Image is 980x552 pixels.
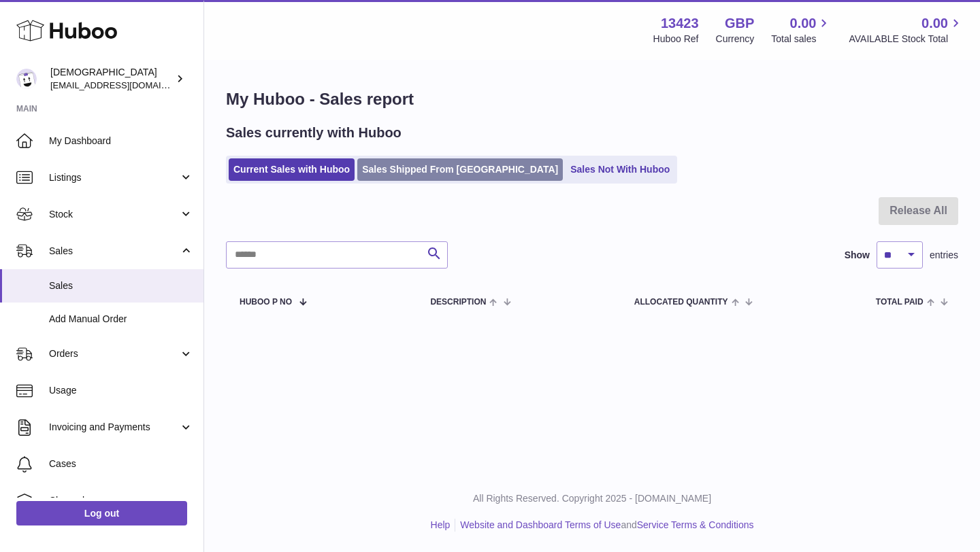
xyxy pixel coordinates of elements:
h1: My Huboo - Sales report [226,88,958,110]
h2: Sales currently with Huboo [226,124,402,142]
a: 0.00 AVAILABLE Stock Total [849,14,964,46]
span: Total sales [771,33,832,46]
span: 0.00 [921,14,948,33]
span: [EMAIL_ADDRESS][DOMAIN_NAME] [50,80,200,90]
span: Sales [49,245,179,258]
span: Huboo P no [240,298,292,307]
span: Channels [49,494,193,507]
span: Stock [49,208,179,221]
a: Website and Dashboard Terms of Use [460,519,621,530]
a: 0.00 Total sales [771,14,832,46]
a: Sales Not With Huboo [566,158,674,181]
a: Help [431,519,451,530]
a: Current Sales with Huboo [229,158,355,181]
div: Currency [716,33,755,46]
span: Listings [49,171,179,184]
span: entries [930,249,958,262]
span: Orders [49,347,179,360]
span: Cases [49,458,193,470]
a: Service Terms & Conditions [637,519,754,530]
div: [DEMOGRAPHIC_DATA] [50,66,173,92]
span: ALLOCATED Quantity [634,298,728,307]
a: Log out [16,501,187,525]
span: Add Manual Order [49,313,193,326]
strong: 13423 [661,14,699,33]
span: 0.00 [790,14,817,33]
img: olgazyuz@outlook.com [16,69,37,89]
span: Invoicing and Payments [49,421,179,434]
span: AVAILABLE Stock Total [849,33,964,46]
span: Sales [49,279,193,292]
span: Description [430,298,486,307]
strong: GBP [725,14,754,33]
li: and [455,519,753,532]
a: Sales Shipped From [GEOGRAPHIC_DATA] [357,158,563,181]
span: My Dashboard [49,135,193,148]
span: Usage [49,384,193,397]
label: Show [845,249,870,262]
span: Total paid [876,298,924,307]
div: Huboo Ref [653,33,699,46]
p: All Rights Reserved. Copyright 2025 - [DOMAIN_NAME] [215,492,969,505]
